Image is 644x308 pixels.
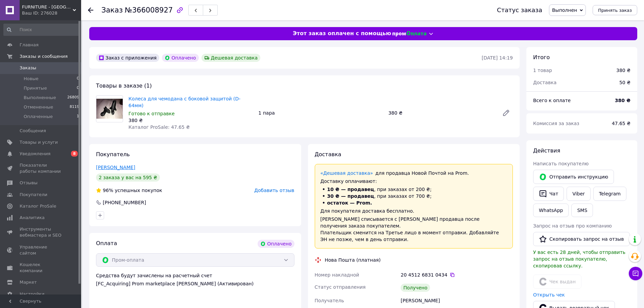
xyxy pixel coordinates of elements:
[598,8,632,13] span: Принять заказ
[20,192,47,198] span: Покупатели
[593,5,637,15] button: Принять заказ
[128,96,240,108] a: Колеса для чемодана с боковой защитой (D-64мм)
[533,187,564,201] button: Чат
[96,99,123,119] img: Колеса для чемодана с боковой защитой (D-64мм)
[533,98,571,103] span: Всего к оплате
[533,250,625,268] span: У вас есть 28 дней, чтобы отправить запрос на отзыв покупателю, скопировав ссылку.
[315,272,359,278] span: Номер накладной
[96,280,294,287] div: [FC_Acquiring] Prom marketplace [PERSON_NAME] (Активирован)
[615,98,630,103] b: 380 ₴
[20,279,37,285] span: Маркет
[70,104,79,110] span: 8119
[20,162,63,174] span: Показатели работы компании
[162,54,198,62] div: Оплачено
[399,294,514,307] div: [PERSON_NAME]
[256,108,385,118] div: 1 пара
[96,173,160,182] div: 2 заказа у вас на 595 ₴
[497,7,542,14] div: Статус заказа
[320,216,507,243] div: [PERSON_NAME] списывается с [PERSON_NAME] продавца после получения заказа покупателем. Плательщик...
[327,200,372,206] span: остаток — Prom.
[96,54,159,62] div: Заказ с приложения
[67,95,79,101] span: 26809
[96,240,117,246] span: Оплата
[533,292,565,298] a: Открыть чек
[533,204,569,217] a: WhatsApp
[20,151,50,157] span: Уведомления
[77,76,79,82] span: 0
[258,240,294,248] div: Оплачено
[71,151,78,157] span: 8
[20,244,63,256] span: Управление сайтом
[482,55,513,61] time: [DATE] 14:19
[571,204,593,217] button: SMS
[103,188,113,193] span: 96%
[315,151,341,158] span: Доставка
[533,223,612,229] span: Запрос на отзыв про компанию
[320,186,507,193] li: , при заказах от 200 ₴;
[20,203,56,209] span: Каталог ProSale
[533,232,630,246] button: Скопировать запрос на отзыв
[401,284,430,292] div: Получено
[96,151,130,158] span: Покупатель
[320,178,507,185] div: Доставку оплачивают:
[24,95,56,101] span: Выполненные
[320,208,507,214] div: Для покупателя доставка бесплатно.
[20,139,58,145] span: Товары и услуги
[102,199,147,206] div: [PHONE_NUMBER]
[386,108,497,118] div: 380 ₴
[315,298,344,303] span: Получатель
[612,121,630,126] span: 47.65 ₴
[20,291,44,297] span: Настройки
[254,188,294,193] span: Добавить отзыв
[315,284,366,290] span: Статус отправления
[22,4,73,10] span: FURNITURE - UKRAINE
[24,114,53,120] span: Оплаченные
[401,271,513,278] div: 20 4512 6831 0434
[20,180,38,186] span: Отзывы
[499,106,513,120] a: Редактировать
[629,267,642,280] button: Чат с покупателем
[77,85,79,91] span: 0
[533,54,550,61] span: Итого
[323,257,382,263] div: Нова Пошта (платная)
[293,30,391,38] span: Этот заказ оплачен с помощью
[567,187,590,201] a: Viber
[101,6,123,14] span: Заказ
[24,85,47,91] span: Принятые
[201,54,261,62] div: Дешевая доставка
[20,53,68,60] span: Заказы и сообщения
[88,7,93,14] div: Вернуться назад
[533,121,579,126] span: Комиссия за заказ
[96,187,162,194] div: успешных покупок
[327,193,374,199] span: 30 ₴ — продавец
[615,75,635,90] div: 50 ₴
[20,128,46,134] span: Сообщения
[320,193,507,199] li: , при заказах от 700 ₴;
[320,170,373,176] a: «Дешевая доставка»
[20,262,63,274] span: Кошелек компании
[533,161,589,166] span: Написать покупателю
[24,104,53,110] span: Отмененные
[533,68,552,73] span: 1 товар
[125,6,173,14] span: №366008927
[20,42,39,48] span: Главная
[128,111,175,116] span: Готово к отправке
[24,76,39,82] span: Новые
[552,7,577,13] span: Выполнен
[128,117,253,124] div: 380 ₴
[22,10,81,16] div: Ваш ID: 276028
[593,187,626,201] a: Telegram
[320,170,507,176] div: для продавца Новой Почтой на Prom.
[20,215,45,221] span: Аналитика
[96,82,152,89] span: Товары в заказе (1)
[327,187,374,192] span: 10 ₴ — продавец
[3,24,80,36] input: Поиск
[96,272,294,287] div: Средства будут зачислены на расчетный счет
[533,147,560,154] span: Действия
[533,170,614,184] button: Отправить инструкцию
[128,124,190,130] span: Каталог ProSale: 47.65 ₴
[616,67,630,74] div: 380 ₴
[533,80,556,85] span: Доставка
[20,226,63,238] span: Инструменты вебмастера и SEO
[77,114,79,120] span: 1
